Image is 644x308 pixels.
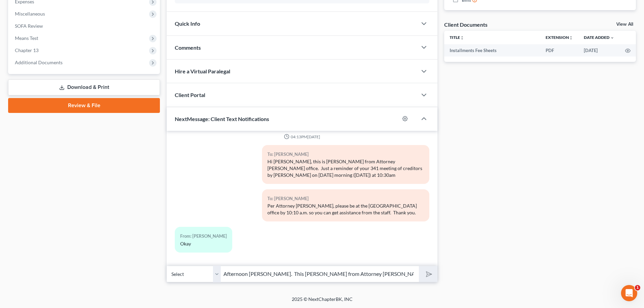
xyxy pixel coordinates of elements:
input: Say something... [221,266,419,282]
a: Date Added expand_more [584,35,614,40]
span: Search for help [14,115,55,122]
div: Statement of Financial Affairs - Payments Made in the Last 90 days [10,128,125,147]
div: Okay [180,240,227,247]
div: Client Documents [444,21,487,28]
div: 04:13PM[DATE] [175,134,429,140]
div: Per Attorney [PERSON_NAME], please be at the [GEOGRAPHIC_DATA] office by 10:10 a.m. so you can ge... [267,203,424,216]
div: From: [PERSON_NAME] [180,232,227,240]
div: To: [PERSON_NAME] [267,195,424,203]
a: Review & File [8,98,160,113]
img: Profile image for Emma [92,11,105,24]
i: unfold_more [460,36,464,40]
span: Additional Documents [15,60,63,65]
span: SOFA Review [15,23,43,29]
div: Form Preview Helper [10,160,125,172]
span: Means Test [15,35,38,41]
span: 1 [635,285,640,290]
a: Download & Print [8,79,160,95]
i: unfold_more [569,36,573,40]
span: Hire a Virtual Paralegal [175,68,230,74]
div: To: [PERSON_NAME] [267,150,424,158]
span: NextMessage: Client Text Notifications [175,116,269,122]
div: Statement of Financial Affairs - Payments Made in the Last 90 days [14,131,113,145]
div: Amendments [10,172,125,185]
img: Profile image for Lindsey [79,11,93,24]
div: Send us a messageWe typically reply in a few hours [7,79,128,105]
div: Close [116,11,128,23]
span: Quick Info [175,20,200,27]
td: Installments Fee Sheets [444,44,540,56]
a: Extensionunfold_more [546,35,573,40]
a: Titleunfold_more [450,35,464,40]
span: Comments [175,44,201,51]
button: Search for help [10,112,125,125]
div: Attorney's Disclosure of Compensation [14,150,113,157]
span: Miscellaneous [15,11,45,17]
iframe: Intercom live chat [621,285,637,301]
i: expand_more [610,36,614,40]
span: Help [107,228,118,233]
td: PDF [540,44,578,56]
div: We typically reply in a few hours [14,92,113,99]
a: SOFA Review [9,20,160,32]
span: Chapter 13 [15,47,39,53]
div: 2025 © NextChapterBK, INC [129,296,515,308]
span: Messages [56,228,79,233]
a: View All [616,22,633,27]
p: Hi there! [14,48,122,60]
button: Help [90,211,135,238]
p: How can we help? [14,60,122,71]
div: Send us a message [14,85,113,92]
span: Client Portal [175,92,205,98]
button: Messages [45,211,90,238]
div: Attorney's Disclosure of Compensation [10,147,125,160]
div: Form Preview Helper [14,163,113,170]
div: Amendments [14,175,113,182]
div: Hi [PERSON_NAME], this is [PERSON_NAME] from Attorney [PERSON_NAME] office. Just a reminder of yo... [267,158,424,179]
span: Home [15,228,30,233]
td: [DATE] [578,44,620,56]
img: Profile image for Sara [66,11,80,24]
img: logo [14,15,53,21]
